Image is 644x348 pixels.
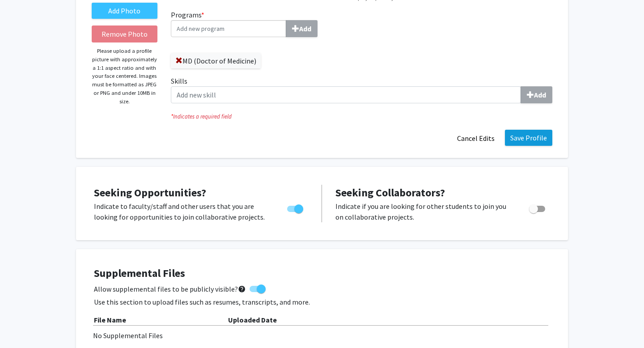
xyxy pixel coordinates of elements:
[92,25,157,42] button: Remove Photo
[171,53,261,68] label: MD (Doctor of Medicine)
[299,24,311,33] b: Add
[93,330,551,341] div: No Supplemental Files
[171,86,521,103] input: SkillsAdd
[7,308,38,341] iframe: Chat
[171,76,552,103] label: Skills
[534,90,546,99] b: Add
[335,201,512,222] p: Indicate if you are looking for other students to join you on collaborative projects.
[94,186,206,199] span: Seeking Opportunities?
[286,20,318,37] button: Programs*
[94,201,270,222] p: Indicate to faculty/staff and other users that you are looking for opportunities to join collabor...
[451,130,500,147] button: Cancel Edits
[94,315,126,324] b: File Name
[335,186,445,199] span: Seeking Collaborators?
[171,20,286,37] input: Programs*Add
[171,112,552,121] i: Indicates a required field
[505,130,552,146] button: Save Profile
[92,3,157,19] label: AddProfile Picture
[94,267,550,280] h4: Supplemental Files
[525,201,550,214] div: Toggle
[521,86,552,103] button: Skills
[94,297,550,307] p: Use this section to upload files such as resumes, transcripts, and more.
[171,9,355,37] label: Programs
[238,284,246,294] mat-icon: help
[284,201,308,214] div: Toggle
[94,284,246,294] span: Allow supplemental files to be publicly visible?
[92,47,157,106] p: Please upload a profile picture with approximately a 1:1 aspect ratio and with your face centered...
[228,315,277,324] b: Uploaded Date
